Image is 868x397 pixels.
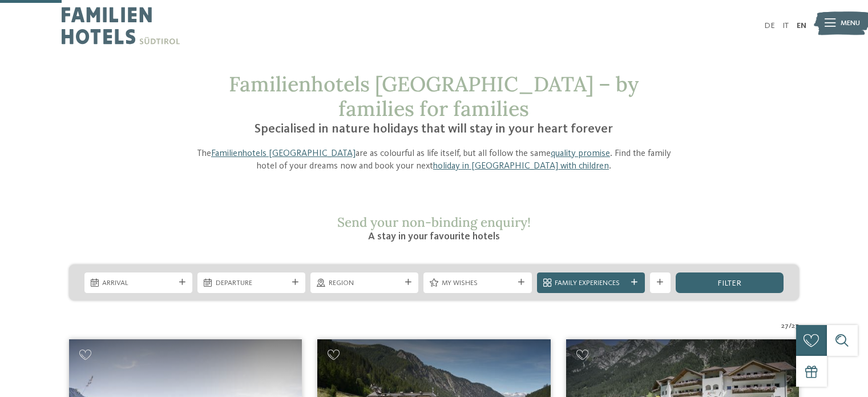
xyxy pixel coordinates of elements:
a: DE [764,22,775,30]
span: Region [329,278,401,288]
span: Family Experiences [555,278,627,288]
span: My wishes [442,278,514,288]
span: A stay in your favourite hotels [368,231,500,242]
a: holiday in [GEOGRAPHIC_DATA] with children [433,162,609,171]
span: Menu [841,18,860,29]
span: Specialised in nature holidays that will stay in your heart forever [255,123,613,135]
span: 27 [792,321,799,331]
a: IT [782,22,789,30]
a: Familienhotels [GEOGRAPHIC_DATA] [211,149,356,158]
a: EN [797,22,806,30]
span: Departure [216,278,288,288]
a: quality promise [551,149,610,158]
p: The are as colourful as life itself, but all follow the same . Find the family hotel of your drea... [190,147,679,173]
span: 27 [781,321,789,331]
span: Send your non-binding enquiry! [337,214,531,230]
span: filter [717,279,741,287]
span: Arrival [102,278,174,288]
span: Familienhotels [GEOGRAPHIC_DATA] – by families for families [229,71,639,122]
span: / [789,321,792,331]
